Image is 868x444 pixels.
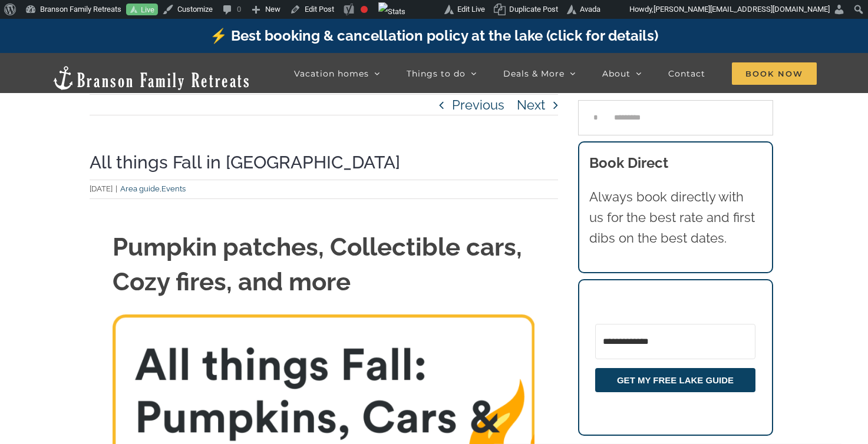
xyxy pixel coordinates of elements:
[595,324,755,359] input: Email Address
[294,62,380,85] a: Vacation homes
[578,100,613,135] input: Search
[210,27,658,44] a: ⚡️ Best booking & cancellation policy at the lake (click for details)
[90,183,559,196] div: ,
[503,62,576,85] a: Deals & More
[589,187,761,249] p: Always book directly with us for the best rate and first dibs on the best dates.
[294,69,369,78] span: Vacation homes
[732,62,817,85] a: Book Now
[602,62,642,85] a: About
[589,154,668,171] b: Book Direct
[126,4,158,16] a: Live
[654,5,830,14] span: [PERSON_NAME][EMAIL_ADDRESS][DOMAIN_NAME]
[90,184,113,193] span: [DATE]
[161,184,186,193] a: Events
[503,69,565,78] span: Deals & More
[51,65,251,91] img: Branson Family Retreats Logo
[294,62,817,85] nav: Main Menu
[668,62,705,85] a: Contact
[732,62,817,85] span: Book Now
[452,95,504,115] a: Previous
[407,62,477,85] a: Things to do
[113,230,534,300] h1: Pumpkin patches, Collectible cars, Cozy fires, and more
[578,100,773,135] input: Search...
[602,69,631,78] span: About
[120,184,160,193] a: Area guide
[90,151,559,174] h1: All things Fall in [GEOGRAPHIC_DATA]
[595,368,755,392] button: GET MY FREE LAKE GUIDE
[668,69,705,78] span: Contact
[378,2,405,21] img: Views over 48 hours. Click for more Jetpack Stats.
[361,6,368,13] div: Focus keyphrase not set
[113,184,120,193] span: |
[407,69,466,78] span: Things to do
[517,95,545,115] a: Next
